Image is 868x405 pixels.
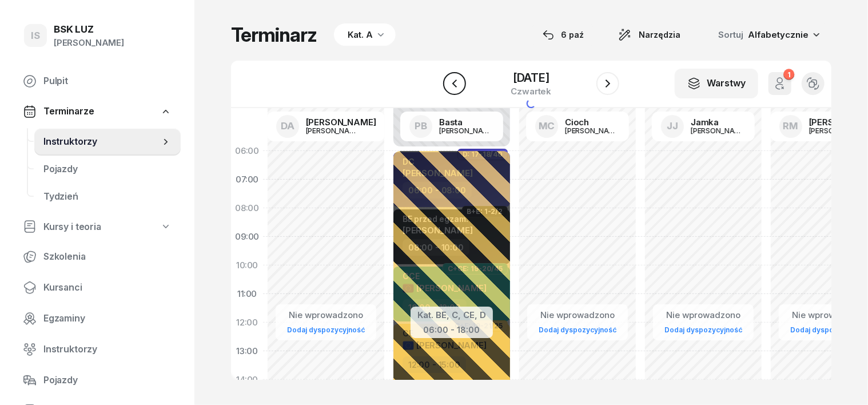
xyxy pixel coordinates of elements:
button: Sortuj Alfabetycznie [704,23,831,47]
div: [PERSON_NAME] [439,127,494,134]
a: Tydzień [34,183,181,211]
div: Nie wprowadzono [534,308,621,323]
span: Instruktorzy [43,134,160,149]
div: czwartek [511,87,552,96]
span: Szkolenia [43,249,172,264]
span: MC [539,121,555,131]
a: Dodaj dyspozycyjność [282,323,369,336]
div: Jamka [691,118,746,126]
span: DA [281,121,294,131]
div: 06:00 [231,137,263,165]
div: Cioch [565,118,620,126]
a: Pojazdy [34,156,181,183]
button: Nie wprowadzonoDodaj dyspozycyjność [282,305,369,339]
a: PBBasta[PERSON_NAME] [400,112,503,141]
span: PB [415,121,427,131]
h1: Terminarz [231,25,317,45]
div: 11:00 [231,280,263,308]
a: MCCioch[PERSON_NAME] [526,112,629,141]
span: JJ [667,121,678,131]
button: Warstwy [675,69,758,98]
div: 06:00 - 18:00 [417,323,486,335]
div: BSK LUZ [54,25,124,34]
button: 6 paź [532,23,594,46]
a: Pulpit [14,67,181,95]
div: Basta [439,118,494,126]
span: Kursy i teoria [43,220,101,235]
button: Nie wprowadzonoDodaj dyspozycyjność [660,305,747,339]
div: 09:00 [231,223,263,251]
button: Kat. A [331,23,396,46]
div: [PERSON_NAME] [691,127,746,134]
div: 08:00 [231,194,263,223]
a: JJJamka[PERSON_NAME] [652,112,755,141]
a: Instruktorzy [34,128,181,156]
span: Egzaminy [43,311,172,326]
div: 12:00 [231,308,263,337]
span: Pulpit [43,74,172,89]
a: Dodaj dyspozycyjność [660,323,747,336]
div: [PERSON_NAME] [306,118,376,126]
div: 13:00 [231,337,263,366]
span: Narzędzia [639,28,680,42]
a: DA[PERSON_NAME][PERSON_NAME] [267,112,385,141]
div: Nie wprowadzono [282,308,369,323]
div: Kat. A [348,28,373,42]
span: Alfabetycznie [748,29,809,40]
a: Egzaminy [14,305,181,332]
span: Sortuj [718,27,746,42]
a: Terminarze [14,98,181,125]
div: 1 [783,69,794,80]
div: 07:00 [231,165,263,194]
span: Pojazdy [43,373,172,388]
span: Pojazdy [43,162,172,177]
a: Dodaj dyspozycyjność [534,323,621,336]
button: Narzędzia [608,23,691,46]
button: 1 [769,72,791,95]
button: Kat. BE, C, CE, D06:00 - 18:00 [417,308,486,335]
div: Kat. BE, C, CE, D [417,308,486,323]
div: Warstwy [687,76,746,91]
div: [DATE] [511,72,552,84]
a: Kursanci [14,274,181,301]
span: Kursanci [43,280,172,295]
a: Szkolenia [14,243,181,271]
div: 10:00 [231,251,263,280]
div: Nie wprowadzono [660,308,747,323]
span: Tydzień [43,189,172,204]
a: Kursy i teoria [14,214,181,240]
div: [PERSON_NAME] [565,127,620,134]
a: Instruktorzy [14,336,181,363]
div: [PERSON_NAME] [809,127,864,134]
div: 14:00 [231,366,263,394]
div: [PERSON_NAME] [306,127,361,134]
div: [PERSON_NAME] [54,35,124,50]
span: IS [31,31,40,41]
button: Nie wprowadzonoDodaj dyspozycyjność [534,305,621,339]
span: Instruktorzy [43,342,172,357]
div: 6 paź [543,28,584,42]
span: Terminarze [43,104,94,119]
a: Pojazdy [14,367,181,394]
span: RM [783,121,798,131]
